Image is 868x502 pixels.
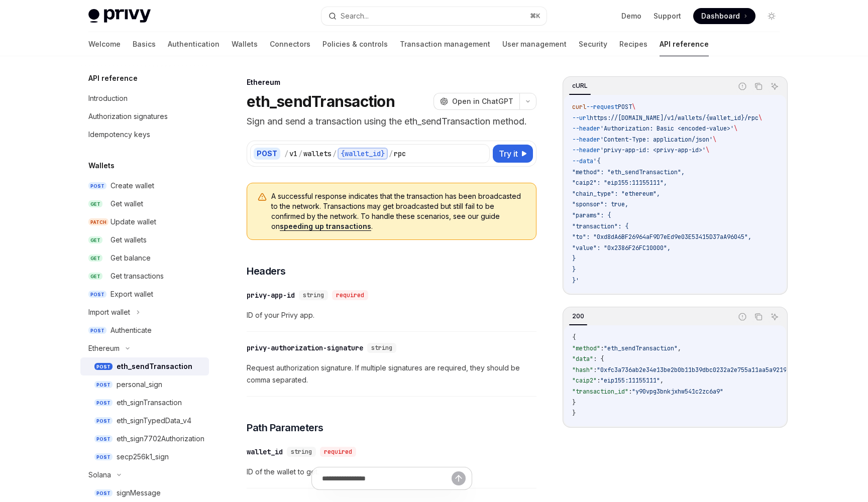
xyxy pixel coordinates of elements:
[572,399,576,407] span: }
[632,388,723,396] span: "y90vpg3bnkjxhw541c2zc6a9"
[247,343,363,353] div: privy-authorization-signature
[117,397,182,409] div: eth_signTransaction
[88,273,102,280] span: GET
[452,96,513,106] span: Open in ChatGPT
[117,360,192,372] div: eth_sendTransaction
[88,469,111,481] div: Solana
[80,249,209,267] a: GETGet balance
[600,146,706,154] span: 'privy-app-id: <privy-app-id>'
[341,10,369,22] div: Search...
[572,200,628,208] span: "sponsor": true,
[604,344,678,352] span: "eth_sendTransaction"
[247,264,286,278] span: Headers
[758,114,762,122] span: \
[80,213,209,231] a: PATCHUpdate wallet
[572,103,586,111] span: curl
[321,7,547,25] button: Search...⌘K
[400,32,490,56] a: Transaction management
[322,32,388,56] a: Policies & controls
[600,376,660,385] span: "eip155:11155111"
[88,218,108,226] span: PATCH
[586,103,618,111] span: --request
[88,110,168,122] div: Authorization signatures
[303,291,324,299] span: string
[88,200,102,208] span: GET
[88,182,106,190] span: POST
[660,376,664,385] span: ,
[572,211,611,219] span: "params": {
[247,309,536,321] span: ID of your Privy app.
[80,107,209,125] a: Authorization signatures
[80,177,209,195] a: POSTCreate wallet
[572,266,576,274] span: }
[80,267,209,285] a: GETGet transactions
[632,103,635,111] span: \
[660,32,709,56] a: API reference
[257,192,267,202] svg: Warning
[572,376,597,385] span: "caip2"
[593,355,604,363] span: : {
[569,80,591,92] div: cURL
[80,89,209,107] a: Introduction
[572,222,628,230] span: "transaction": {
[284,149,288,159] div: /
[736,310,749,323] button: Report incorrect code
[701,11,740,21] span: Dashboard
[597,366,836,374] span: "0xfc3a736ab2e34e13be2b0b11b39dbc0232a2e755a11aa5a9219890d3b2c6c7d8"
[168,32,220,56] a: Authentication
[628,388,632,396] span: :
[736,80,749,93] button: Report incorrect code
[94,453,113,461] span: POST
[247,114,536,129] p: Sign and send a transaction using the eth_sendTransaction method.
[232,32,258,56] a: Wallets
[247,447,283,457] div: wallet_id
[133,32,156,56] a: Basics
[117,487,161,499] div: signMessage
[713,136,716,144] span: \
[247,290,295,300] div: privy-app-id
[111,288,153,300] div: Export wallet
[80,195,209,213] a: GETGet wallet
[88,255,102,262] span: GET
[88,129,150,141] div: Idempotency keys
[80,430,209,448] a: POSTeth_sign7702Authorization
[247,362,536,386] span: Request authorization signature. If multiple signatures are required, they should be comma separa...
[247,92,395,110] h1: eth_sendTransaction
[289,149,297,159] div: v1
[502,32,567,56] a: User management
[88,72,138,84] h5: API reference
[320,447,356,457] div: required
[280,222,371,231] a: speeding up transactions
[600,136,713,144] span: 'Content-Type: application/json'
[94,435,113,443] span: POST
[590,114,758,122] span: https://[DOMAIN_NAME]/v1/wallets/{wallet_id}/rpc
[572,388,628,396] span: "transaction_id"
[619,32,647,56] a: Recipes
[572,168,685,176] span: "method": "eth_sendTransaction",
[752,80,765,93] button: Copy the contents from the code block
[389,149,393,159] div: /
[572,355,593,363] span: "data"
[80,375,209,394] a: POSTpersonal_sign
[271,191,526,231] span: A successful response indicates that the transaction has been broadcasted to the network. Transac...
[88,306,130,318] div: Import wallet
[94,363,113,370] span: POST
[88,92,128,104] div: Introduction
[80,484,209,502] a: POSTsignMessage
[452,471,466,485] button: Send message
[111,324,152,336] div: Authenticate
[572,190,660,198] span: "chain_type": "ethereum",
[333,149,337,159] div: /
[88,32,121,56] a: Welcome
[394,149,406,159] div: rpc
[572,179,667,187] span: "caip2": "eip155:11155111",
[80,321,209,339] a: POSTAuthenticate
[600,124,734,133] span: 'Authorization: Basic <encoded-value>'
[88,9,151,23] img: light logo
[111,270,164,282] div: Get transactions
[693,8,755,24] a: Dashboard
[111,198,143,210] div: Get wallet
[117,451,169,463] div: secp256k1_sign
[600,344,604,352] span: :
[117,433,204,445] div: eth_sign7702Authorization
